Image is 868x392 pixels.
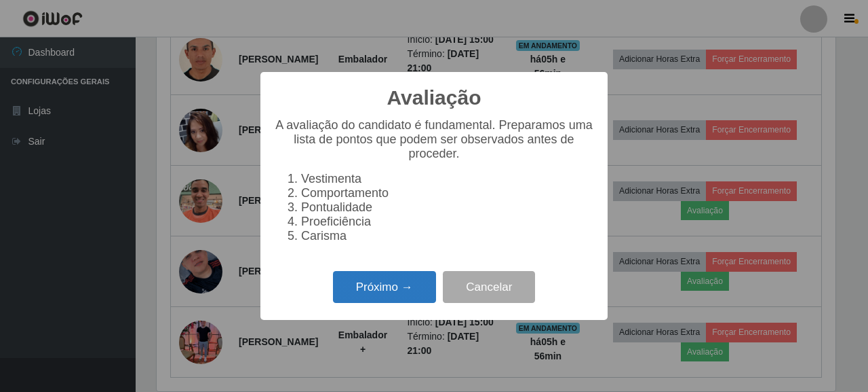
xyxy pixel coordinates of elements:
[301,229,594,243] li: Carisma
[301,186,594,200] li: Comportamento
[301,200,594,215] li: Pontualidade
[301,172,594,186] li: Vestimenta
[443,271,535,303] button: Cancelar
[301,215,594,229] li: Proeficiência
[274,118,594,161] p: A avaliação do candidato é fundamental. Preparamos uma lista de pontos que podem ser observados a...
[387,86,481,110] h2: Avaliação
[333,271,436,303] button: Próximo →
